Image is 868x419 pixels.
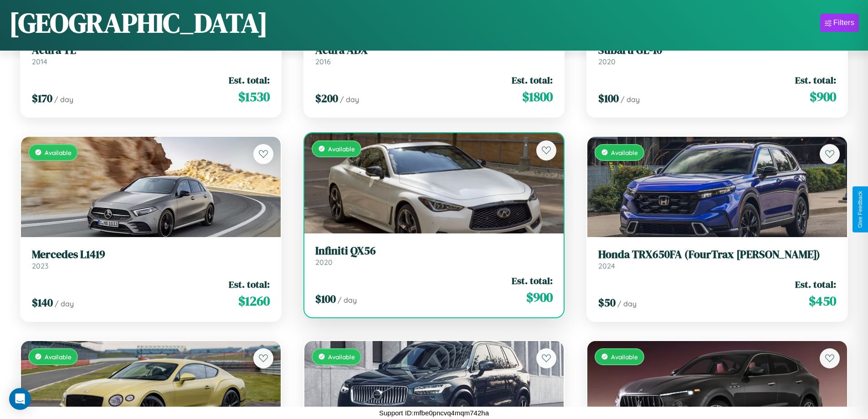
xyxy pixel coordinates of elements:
[315,91,338,106] span: $ 200
[32,91,52,106] span: $ 170
[32,295,53,310] span: $ 140
[598,261,615,270] span: 2024
[611,149,638,156] span: Available
[32,261,48,270] span: 2023
[598,91,619,106] span: $ 100
[809,292,836,310] span: $ 450
[45,353,72,361] span: Available
[621,95,640,104] span: / day
[315,44,553,57] h3: Acura ADX
[598,295,616,310] span: $ 50
[340,95,359,104] span: / day
[338,295,357,305] span: / day
[598,57,616,66] span: 2020
[315,44,553,66] a: Acura ADX2016
[522,88,553,106] span: $ 1800
[32,44,270,57] h3: Acura TL
[857,191,863,228] div: Give Feedback
[315,258,333,267] span: 2020
[833,18,854,27] div: Filters
[315,244,553,267] a: Infiniti QX562020
[598,44,836,66] a: Subaru GL-102020
[315,244,553,258] h3: Infiniti QX56
[229,73,270,87] span: Est. total:
[9,4,268,41] h1: [GEOGRAPHIC_DATA]
[45,149,72,156] span: Available
[820,14,859,32] button: Filters
[238,292,270,310] span: $ 1260
[617,299,637,308] span: / day
[315,57,331,66] span: 2016
[315,291,336,306] span: $ 100
[55,299,74,308] span: / day
[598,44,836,57] h3: Subaru GL-10
[229,278,270,291] span: Est. total:
[810,88,836,106] span: $ 900
[32,248,270,261] h3: Mercedes L1419
[328,353,355,361] span: Available
[328,145,355,153] span: Available
[512,274,553,287] span: Est. total:
[238,88,270,106] span: $ 1530
[795,73,836,87] span: Est. total:
[32,248,270,270] a: Mercedes L14192023
[379,407,489,419] p: Support ID: mfbe0pncvq4mqm742ha
[598,248,836,270] a: Honda TRX650FA (FourTrax [PERSON_NAME])2024
[795,278,836,291] span: Est. total:
[9,388,31,410] div: Open Intercom Messenger
[32,44,270,66] a: Acura TL2014
[32,57,47,66] span: 2014
[54,95,73,104] span: / day
[598,248,836,261] h3: Honda TRX650FA (FourTrax [PERSON_NAME])
[611,353,638,361] span: Available
[526,288,553,306] span: $ 900
[512,73,553,87] span: Est. total:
